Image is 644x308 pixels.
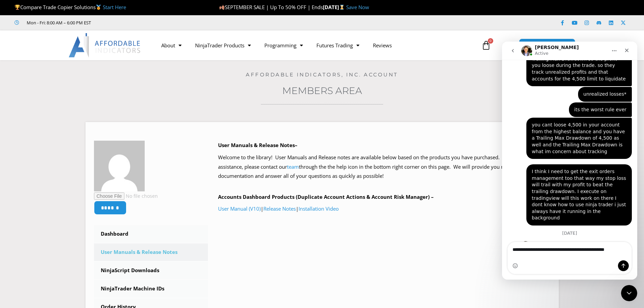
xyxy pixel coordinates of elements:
[24,76,130,117] div: you cant loose 4,500 in your account from the highest balance and you have a Trailing Max Drawdow...
[519,39,575,52] a: MEMBERS AREA
[218,153,550,181] p: Welcome to the library! User Manuals and Release notes are available below based on the products ...
[15,4,126,10] span: Compare Trade Copier Solutions
[246,71,398,78] a: Affordable Indicators, Inc. Account
[30,127,124,180] div: I think I need to get the exit orders management too that way my stop loss will trail with my pro...
[346,4,369,10] a: Save Now
[154,38,188,53] a: About
[94,280,208,298] a: NinjaTrader Machine IDs
[263,205,296,212] a: Release Notes
[30,80,124,113] div: you cant loose 4,500 in your account from the highest balance and you have a Trailing Max Drawdow...
[76,45,130,60] div: unrealized losses*
[258,38,310,53] a: Programming
[218,142,297,148] b: User Manuals & Release Notes–
[5,61,130,76] div: Vivian says…
[323,4,346,10] strong: [DATE]
[94,262,208,279] a: NinjaScript Downloads
[5,198,130,214] div: David says…
[96,5,101,10] img: 🥇
[218,204,550,214] p: | |
[5,76,130,123] div: Vivian says…
[10,221,16,227] button: Emoji picker
[219,5,224,10] img: 🍂
[218,193,434,200] b: Accounts Dashboard Products (Duplicate Account Actions & Account Risk Manager) –
[339,5,344,10] img: ⌛
[299,205,339,212] a: Installation Video
[282,85,362,96] a: Members Area
[5,45,130,61] div: Vivian says…
[116,219,127,230] button: Send a message…
[103,4,126,10] a: Start Here
[488,38,493,44] span: 0
[81,49,124,56] div: unrealized losses*
[188,38,258,53] a: NinjaTrader Products
[100,19,202,26] iframe: Customer reviews powered by Trustpilot
[621,285,637,301] iframe: Intercom live chat
[25,19,91,27] span: Mon - Fri: 8:00 AM – 6:00 PM EST
[20,199,27,206] img: Profile image for David
[30,1,124,41] div: Take profit trader doesn't update in real time so I have no idea. I'm looking for Trailing Max Dr...
[94,141,145,191] img: 929d569166cf1830a75b326264848cd7d4a207fa1233afa1746c2be3c958da89
[5,123,130,189] div: Vivian says…
[219,4,323,10] span: SEPTEMBER SALE | Up To 50% OFF | Ends
[67,61,130,76] div: its the worst rule ever
[310,38,366,53] a: Futures Trading
[502,42,637,280] iframe: Intercom live chat
[154,38,474,53] nav: Menu
[287,163,299,170] a: team
[94,243,208,261] a: User Manuals & Release Notes
[69,33,141,57] img: LogoAI | Affordable Indicators – NinjaTrader
[24,123,130,184] div: I think I need to get the exit orders management too that way my stop loss will trail with my pro...
[5,189,130,198] div: [DATE]
[471,35,501,55] a: 0
[15,5,20,10] img: 🏆
[72,65,124,72] div: its the worst rule ever
[94,225,208,243] a: Dashboard
[6,200,129,212] textarea: Message…
[366,38,399,53] a: Reviews
[218,205,261,212] a: User Manual (V10)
